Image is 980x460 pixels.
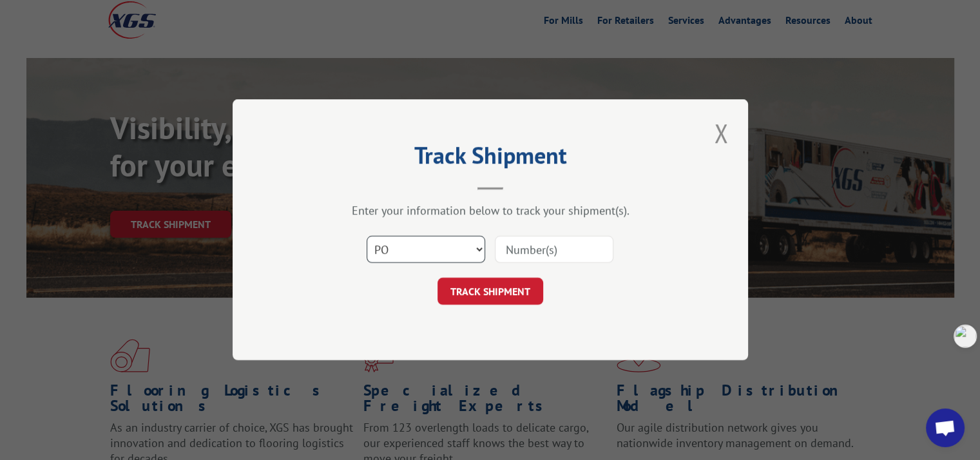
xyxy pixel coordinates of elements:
div: Enter your information below to track your shipment(s). [297,204,684,218]
input: Number(s) [495,236,613,264]
button: Close modal [710,115,732,151]
button: TRACK SHIPMENT [437,278,543,305]
a: Open chat [926,408,965,447]
h2: Track Shipment [297,146,684,171]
